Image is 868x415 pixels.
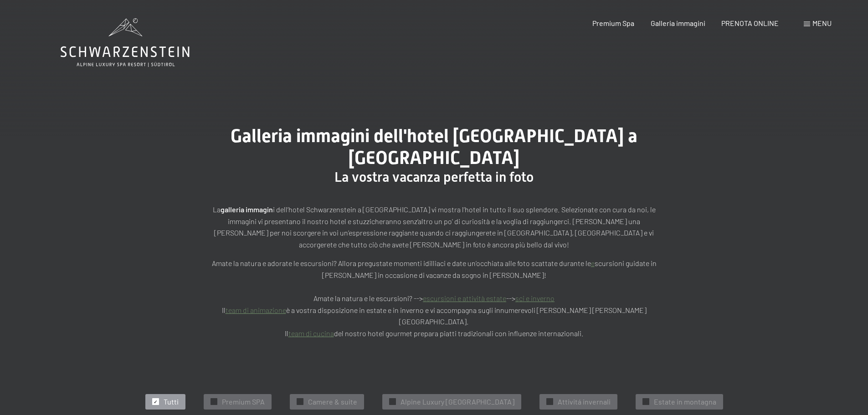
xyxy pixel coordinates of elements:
[334,169,534,185] span: La vostra vacanza perfetta in foto
[548,399,551,405] span: ✓
[206,204,662,250] p: La i dell’hotel Schwarzenstein a [GEOGRAPHIC_DATA] vi mostra l’hotel in tutto il suo splendore. S...
[654,397,716,407] span: Estate in montagna
[226,306,286,314] a: team di animazione
[212,399,216,405] span: ✓
[721,19,779,27] a: PRENOTA ONLINE
[558,397,611,407] span: Attivitá invernali
[401,397,514,407] span: Alpine Luxury [GEOGRAPHIC_DATA]
[231,125,637,169] span: Galleria immagini dell'hotel [GEOGRAPHIC_DATA] a [GEOGRAPHIC_DATA]
[390,399,394,405] span: ✓
[222,397,265,407] span: Premium SPA
[206,257,662,339] p: Amate la natura e adorate le escursioni? Allora pregustate momenti idilliaci e date un’occhiata a...
[592,19,634,27] a: Premium Spa
[651,19,705,27] a: Galleria immagini
[812,19,832,27] span: Menu
[644,399,647,405] span: ✓
[221,205,273,214] strong: galleria immagin
[515,294,555,302] a: sci e inverno
[288,329,334,338] a: team di cucina
[164,397,179,407] span: Tutti
[591,259,595,267] a: e
[154,399,157,405] span: ✓
[308,397,357,407] span: Camere & suite
[423,294,506,302] a: escursioni e attività estate
[298,399,302,405] span: ✓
